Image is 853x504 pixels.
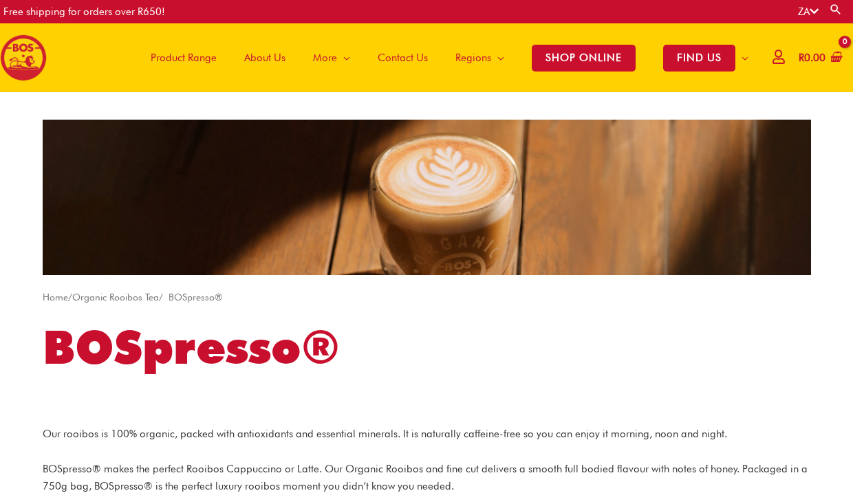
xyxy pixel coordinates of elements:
[829,3,843,16] a: Search button
[43,426,811,443] p: Our rooibos is 100% organic, packed with antioxidants and essential minerals. It is naturally caf...
[43,461,811,495] p: BOSpresso® makes the perfect Rooibos Cappuccino or Latte. Our Organic Rooibos and fine cut delive...
[230,23,299,92] a: About Us
[364,23,442,92] a: Contact Us
[43,292,68,303] a: Home
[137,23,230,92] a: Product Range
[799,52,825,64] bdi: 0.00
[43,315,811,380] h1: BOSpresso®
[532,45,636,72] span: SHOP ONLINE
[663,45,735,72] span: FIND US
[313,37,337,78] span: More
[299,23,364,92] a: More
[43,120,811,275] img: Rooibos Espresso
[442,23,518,92] a: Regions
[378,37,428,78] span: Contact Us
[43,289,811,306] nav: Breadcrumb
[798,6,819,18] a: ZA
[518,23,649,92] a: SHOP ONLINE
[799,52,804,64] span: R
[796,43,843,74] a: View Shopping Cart, empty
[127,23,762,92] nav: Site Navigation
[151,37,217,78] span: Product Range
[72,292,159,303] a: Organic Rooibos Tea
[455,37,491,78] span: Regions
[244,37,285,78] span: About Us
